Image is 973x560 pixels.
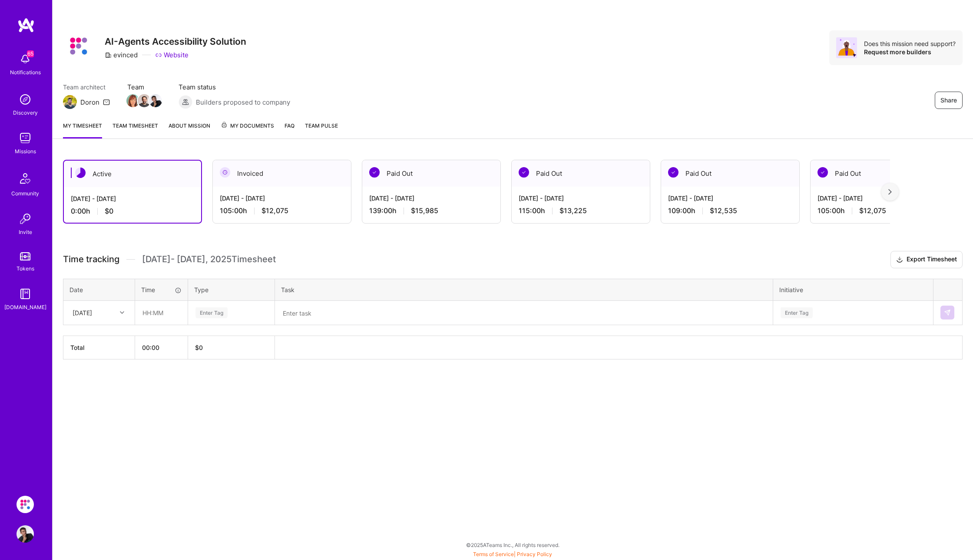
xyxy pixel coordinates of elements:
a: My timesheet [63,121,102,138]
span: Time tracking [63,254,119,265]
th: Date [63,279,135,300]
div: [DATE] - [DATE] [817,194,942,203]
input: HH:MM [136,301,187,324]
div: Request more builders [864,48,956,56]
img: Paid Out [369,167,380,178]
a: Team Member Avatar [127,93,139,108]
img: Builders proposed to company [179,95,192,109]
span: $0 [105,207,113,216]
div: Does this mission need support? [864,40,956,48]
img: Paid Out [817,167,828,178]
div: Tokens [17,264,34,273]
span: $ 0 [195,344,203,351]
div: Doron [80,98,99,107]
img: guide book [17,285,34,303]
span: Builders proposed to company [196,98,290,107]
img: Invite [17,210,34,227]
i: icon CompanyGray [105,52,112,59]
div: Enter Tag [195,306,228,320]
div: Notifications [10,68,41,77]
div: [DATE] - [DATE] [71,194,194,203]
th: Task [275,279,773,300]
a: Website [155,50,189,59]
a: Evinced: AI-Agents Accessibility Solution [14,496,36,513]
a: My Documents [221,121,274,138]
span: $15,985 [411,206,438,215]
img: bell [17,50,34,68]
th: 00:00 [135,336,188,359]
div: Paid Out [811,160,949,187]
button: Share [935,92,963,109]
img: Team Member Avatar [138,94,151,107]
a: Team Member Avatar [139,93,150,108]
i: icon Mail [103,99,110,105]
div: Invoiced [213,160,351,187]
img: Active [75,168,86,178]
img: Team Architect [63,95,77,109]
div: [DATE] [73,308,92,317]
div: 139:00 h [369,206,493,215]
div: evinced [105,50,138,59]
i: icon Chevron [120,310,124,315]
span: $12,535 [710,206,737,215]
div: © 2025 ATeams Inc., All rights reserved. [52,534,973,556]
div: Discovery [13,108,38,117]
div: [DATE] - [DATE] [519,194,643,203]
img: Team Member Avatar [126,94,139,107]
span: Team status [179,82,290,92]
div: [DATE] - [DATE] [369,194,493,203]
a: User Avatar [14,525,36,543]
img: Team Member Avatar [149,94,162,107]
span: Share [940,96,957,105]
a: About Mission [169,121,210,138]
div: 105:00 h [817,206,942,215]
span: 65 [27,50,34,57]
span: Team [127,82,161,92]
span: $12,075 [261,206,288,215]
img: Community [15,168,36,189]
span: $12,075 [859,206,886,215]
img: logo [17,17,35,33]
div: Missions [15,147,36,156]
div: Paid Out [661,160,799,187]
img: Evinced: AI-Agents Accessibility Solution [17,496,34,513]
button: Export Timesheet [890,251,963,268]
th: Type [188,279,275,300]
img: Paid Out [668,167,678,178]
span: Team Pulse [305,122,338,129]
a: Team timesheet [113,121,158,138]
div: [DATE] - [DATE] [668,194,792,203]
div: [DATE] - [DATE] [220,194,344,203]
span: Team architect [63,82,110,92]
div: Active [64,161,201,187]
i: icon Download [896,255,903,264]
a: Team Pulse [305,121,338,138]
div: 109:00 h [668,206,792,215]
div: Invite [19,227,32,237]
div: Paid Out [362,160,500,187]
span: $13,225 [559,206,587,215]
th: Total [63,336,135,359]
span: | [473,551,552,557]
div: Paid Out [512,160,650,187]
img: Paid Out [519,167,529,178]
img: Avatar [836,37,857,58]
span: My Documents [221,121,274,131]
span: [DATE] - [DATE] , 2025 Timesheet [142,254,276,265]
img: tokens [20,252,30,260]
img: discovery [17,91,34,108]
div: Time [141,285,182,294]
a: FAQ [285,121,295,138]
img: right [888,189,892,195]
h3: AI-Agents Accessibility Solution [105,36,246,47]
div: Enter Tag [781,306,813,320]
img: Invoiced [220,167,230,178]
img: Company Logo [63,30,94,62]
div: 115:00 h [519,206,643,215]
div: Community [11,189,39,198]
a: Terms of Service [473,551,514,557]
img: Submit [944,309,951,316]
div: [DOMAIN_NAME] [4,303,46,312]
a: Team Member Avatar [150,93,161,108]
div: 105:00 h [220,206,344,215]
